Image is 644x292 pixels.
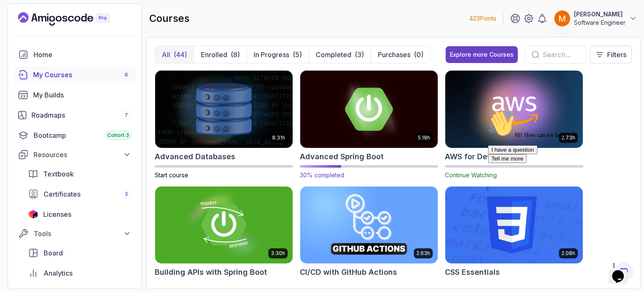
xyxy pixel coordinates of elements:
span: Certificates [44,189,80,199]
a: home [13,46,136,63]
img: CI/CD with GitHub Actions card [300,187,438,264]
div: My Builds [33,90,131,100]
button: Enrolled(8) [194,46,247,63]
span: Analytics [44,268,73,278]
p: 2.63h [416,250,430,257]
div: Roadmaps [31,110,131,120]
div: Bootcamp [34,130,131,140]
p: Enrolled [201,50,227,60]
span: 7 [125,112,128,118]
p: [PERSON_NAME] [574,10,626,18]
span: Licenses [43,209,71,219]
a: bootcamp [13,127,136,144]
img: CSS Essentials card [445,187,583,264]
h2: Advanced Spring Boot [300,151,384,163]
button: All(44) [155,46,194,63]
div: Resources [34,150,131,160]
div: (0) [414,50,423,60]
span: 8 [125,71,128,78]
button: Resources [13,147,136,162]
button: In Progress(5) [247,46,309,63]
a: licenses [23,206,136,223]
img: Advanced Databases card [155,71,293,148]
h2: courses [149,12,190,25]
h2: CI/CD with GitHub Actions [300,266,397,278]
p: Completed [316,50,351,60]
a: AWS for Developers card2.73hAWS for DevelopersContinue Watching [445,70,583,179]
p: 3.30h [271,250,285,257]
span: Hi! How can we help? [3,25,83,32]
div: Explore more Courses [450,50,514,59]
iframe: chat widget [609,258,636,284]
div: Tools [34,229,131,239]
div: My Courses [33,70,131,80]
button: user profile image[PERSON_NAME]Software Engineer [554,10,637,27]
p: 423 Points [469,14,496,23]
button: Purchases(0) [371,46,430,63]
h2: AWS for Developers [445,151,519,163]
a: certificates [23,186,136,203]
p: Purchases [378,50,410,60]
a: courses [13,66,136,83]
div: 👋Hi! How can we help?I have a questionTell me more [3,3,154,56]
iframe: chat widget [485,107,636,254]
img: AWS for Developers card [445,71,583,148]
span: Board [44,248,63,258]
div: (3) [355,50,364,60]
div: (44) [174,50,187,60]
h2: Building APIs with Spring Boot [155,266,267,278]
span: Textbook [43,169,74,179]
input: Search... [543,50,579,60]
img: :wave: [3,3,30,30]
span: 3 [125,191,128,197]
div: (8) [231,50,240,60]
span: Start course [155,171,188,179]
a: analytics [23,265,136,281]
p: 5.18h [418,134,430,141]
img: jetbrains icon [28,210,38,218]
button: I have a question [3,39,53,47]
a: builds [13,87,136,103]
p: 8.31h [272,134,285,141]
span: Cohort 3 [107,132,129,139]
img: Building APIs with Spring Boot card [155,187,293,264]
button: Tell me more [3,47,42,56]
span: Continue Watching [445,171,497,179]
h2: CSS Essentials [445,266,500,278]
button: Completed(3) [309,46,371,63]
button: Tools [13,226,136,241]
p: In Progress [254,50,289,60]
button: Explore more Courses [446,46,518,63]
a: textbook [23,166,136,182]
p: All [162,50,170,60]
p: Filters [607,50,626,60]
a: board [23,245,136,261]
div: (5) [293,50,302,60]
a: roadmaps [13,107,136,124]
div: Home [34,50,131,60]
a: Advanced Spring Boot card5.18hAdvanced Spring Boot30% completed [300,70,438,179]
a: Landing page [18,12,129,26]
p: Software Engineer [574,18,626,27]
h2: Advanced Databases [155,151,235,163]
span: 30% completed [300,171,344,179]
img: Advanced Spring Boot card [297,68,441,150]
img: user profile image [554,11,570,26]
button: Filters [590,46,632,63]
